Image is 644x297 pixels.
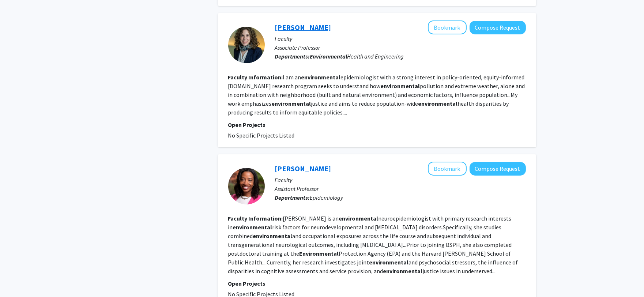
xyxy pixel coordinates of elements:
fg-read-more: [PERSON_NAME] is an neuroepidemiologist with primary research interests in risk factors for neuro... [228,215,518,275]
span: Health and Engineering [310,53,404,60]
a: [PERSON_NAME] [275,23,331,32]
button: Compose Request to Aisha Dickerson [470,162,526,176]
b: environmental [383,267,423,275]
b: Environmental [310,53,347,60]
b: environmental [339,215,379,222]
b: Faculty Information: [228,74,283,81]
b: environmental [381,82,420,90]
span: Epidemiology [310,194,343,201]
fg-read-more: I am an epidemiologist with a strong interest in policy-oriented, equity-informed [DOMAIN_NAME] r... [228,74,525,116]
b: environmental [233,223,272,231]
p: Assistant Professor [275,184,526,193]
iframe: Chat [5,264,31,292]
p: Faculty [275,34,526,43]
button: Add Aisha Dickerson to Bookmarks [428,162,467,176]
b: environmental [301,74,341,81]
button: Compose Request to Jaime Madrigano [470,21,526,34]
button: Add Jaime Madrigano to Bookmarks [428,20,467,34]
b: environmental [418,100,458,107]
p: Open Projects [228,120,526,129]
b: Environmental [300,250,339,257]
p: Faculty [275,176,526,184]
b: Faculty Information: [228,215,283,222]
p: Associate Professor [275,43,526,52]
b: environmental [272,100,311,107]
b: Departments: [275,194,310,201]
p: Open Projects [228,279,526,288]
span: No Specific Projects Listed [228,132,295,139]
b: environmental [369,259,409,266]
b: Departments: [275,53,310,60]
b: environmental [253,232,293,240]
a: [PERSON_NAME] [275,164,331,173]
